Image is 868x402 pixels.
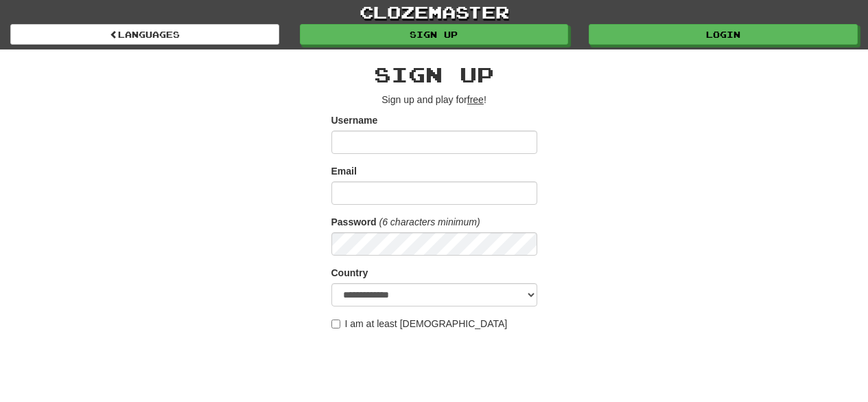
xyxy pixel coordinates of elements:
p: Sign up and play for ! [331,93,537,107]
label: Password [331,215,377,229]
a: Sign up [300,24,569,45]
input: I am at least [DEMOGRAPHIC_DATA] [331,320,340,328]
a: Login [589,24,858,45]
label: Country [331,266,368,280]
label: Email [331,164,357,178]
h2: Sign up [331,63,537,86]
em: (6 characters minimum) [379,216,480,227]
label: Username [331,113,378,127]
u: free [467,94,484,105]
label: I am at least [DEMOGRAPHIC_DATA] [331,317,508,331]
a: Languages [10,24,279,45]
